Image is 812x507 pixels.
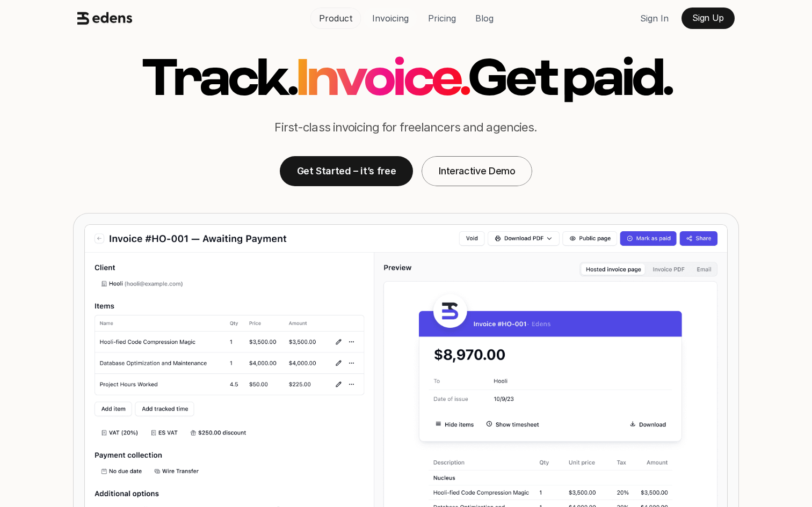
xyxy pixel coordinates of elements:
[141,53,295,107] h1: Track.
[319,10,353,26] p: Product
[475,10,494,26] p: Blog
[467,8,502,29] a: Blog
[297,165,396,177] p: Get Started – it’s free
[280,156,414,186] a: Get Started – it’s free
[468,53,671,107] h1: Get paid.
[640,10,669,26] p: Sign In
[274,120,537,135] p: First-class invoicing for freelancers and agencies.
[439,165,515,177] p: Interactive Demo
[428,10,456,26] p: Pricing
[310,8,361,29] a: Product
[364,8,417,29] a: Invoicing
[692,13,724,23] p: Sign Up
[289,47,474,113] span: Invoice.
[682,8,735,29] a: Sign Up
[632,8,677,29] a: Sign In
[372,10,409,26] p: Invoicing
[419,8,465,29] a: Pricing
